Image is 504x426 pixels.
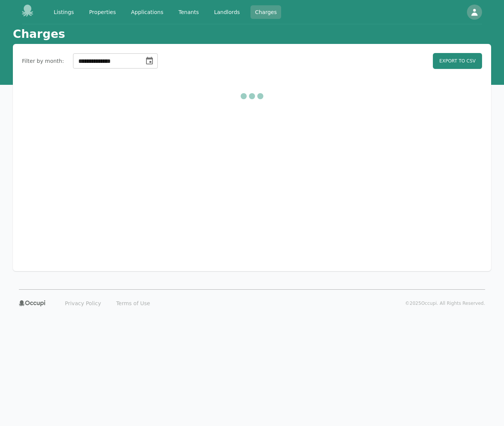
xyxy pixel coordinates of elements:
[22,57,64,65] label: Filter by month:
[405,300,485,306] p: © 2025 Occupi. All Rights Reserved.
[49,5,78,19] a: Listings
[112,297,155,309] a: Terms of Use
[84,5,120,19] a: Properties
[142,53,157,69] button: Choose date, selected date is Sep 1, 2025
[250,5,282,19] a: Charges
[126,5,168,19] a: Applications
[61,297,106,309] a: Privacy Policy
[210,5,244,19] a: Landlords
[174,5,204,19] a: Tenants
[433,53,482,69] a: Export to CSV
[13,27,65,41] h1: Charges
